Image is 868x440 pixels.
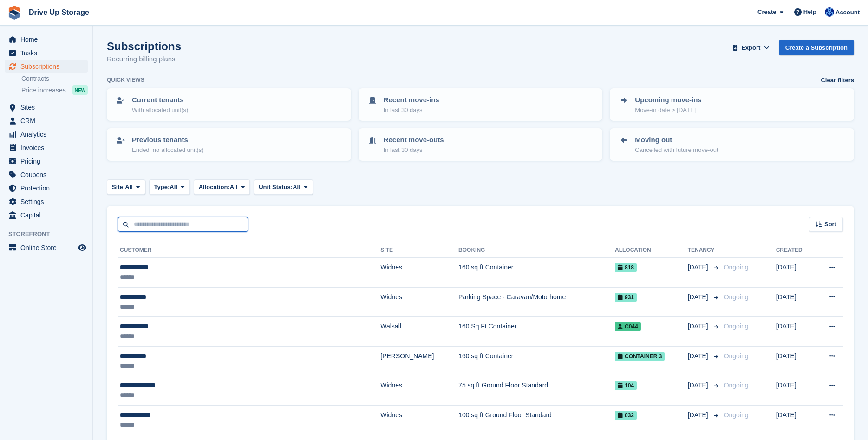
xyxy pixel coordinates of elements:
[458,406,615,435] td: 100 sq ft Ground Floor Standard
[380,346,458,376] td: [PERSON_NAME]
[615,352,665,361] span: Container 3
[359,89,602,120] a: Recent move-ins In last 30 days
[688,243,720,258] th: Tenancy
[380,243,458,258] th: Site
[293,183,300,192] span: All
[107,40,181,53] h1: Subscriptions
[688,263,710,272] span: [DATE]
[835,8,860,17] span: Account
[724,411,749,419] span: Ongoing
[611,89,853,120] a: Upcoming move-ins Move-in date > [DATE]
[5,155,88,168] a: menu
[21,74,88,83] a: Contracts
[107,179,145,195] button: Site: All
[132,135,204,145] p: Previous tenants
[20,114,76,127] span: CRM
[380,406,458,435] td: Widnes
[384,105,439,115] p: In last 30 days
[20,195,76,208] span: Settings
[112,183,125,192] span: Site:
[20,155,76,168] span: Pricing
[615,381,637,390] span: 104
[5,101,88,114] a: menu
[8,230,92,239] span: Storefront
[615,243,688,258] th: Allocation
[20,241,76,254] span: Online Store
[824,220,836,229] span: Sort
[688,292,710,302] span: [DATE]
[21,86,66,95] span: Price increases
[635,145,718,155] p: Cancelled with future move-out
[380,376,458,406] td: Widnes
[259,183,293,192] span: Unit Status:
[132,95,188,105] p: Current tenants
[821,76,854,85] a: Clear filters
[199,183,230,192] span: Allocation:
[380,258,458,288] td: Widnes
[132,105,188,115] p: With allocated unit(s)
[5,60,88,73] a: menu
[776,317,815,347] td: [DATE]
[359,129,602,160] a: Recent move-outs In last 30 days
[230,183,238,192] span: All
[170,183,177,192] span: All
[380,317,458,347] td: Walsall
[77,242,88,253] a: Preview store
[615,263,637,272] span: 818
[776,406,815,435] td: [DATE]
[688,410,710,420] span: [DATE]
[20,209,76,222] span: Capital
[20,168,76,181] span: Coupons
[21,85,88,95] a: Price increases NEW
[458,346,615,376] td: 160 sq ft Container
[724,381,749,389] span: Ongoing
[132,145,204,155] p: Ended, no allocated unit(s)
[20,46,76,59] span: Tasks
[384,95,439,105] p: Recent move-ins
[776,258,815,288] td: [DATE]
[5,241,88,254] a: menu
[688,351,710,361] span: [DATE]
[776,346,815,376] td: [DATE]
[125,183,133,192] span: All
[5,209,88,222] a: menu
[724,352,749,360] span: Ongoing
[458,317,615,347] td: 160 Sq Ft Container
[688,381,710,390] span: [DATE]
[384,135,444,145] p: Recent move-outs
[803,7,816,17] span: Help
[194,179,250,195] button: Allocation: All
[5,182,88,195] a: menu
[5,195,88,208] a: menu
[107,76,144,84] h6: Quick views
[635,105,701,115] p: Move-in date > [DATE]
[107,54,181,65] p: Recurring billing plans
[741,43,760,53] span: Export
[615,411,637,420] span: 032
[149,179,190,195] button: Type: All
[776,376,815,406] td: [DATE]
[615,322,641,331] span: C044
[20,33,76,46] span: Home
[108,89,350,120] a: Current tenants With allocated unit(s)
[5,168,88,181] a: menu
[724,293,749,301] span: Ongoing
[20,60,76,73] span: Subscriptions
[5,46,88,59] a: menu
[384,145,444,155] p: In last 30 days
[154,183,170,192] span: Type:
[825,7,834,17] img: Widnes Team
[5,33,88,46] a: menu
[20,101,76,114] span: Sites
[776,287,815,317] td: [DATE]
[20,141,76,154] span: Invoices
[757,7,776,17] span: Create
[5,141,88,154] a: menu
[615,293,637,302] span: 931
[776,243,815,258] th: Created
[72,85,88,95] div: NEW
[779,40,854,55] a: Create a Subscription
[254,179,313,195] button: Unit Status: All
[20,128,76,141] span: Analytics
[635,95,701,105] p: Upcoming move-ins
